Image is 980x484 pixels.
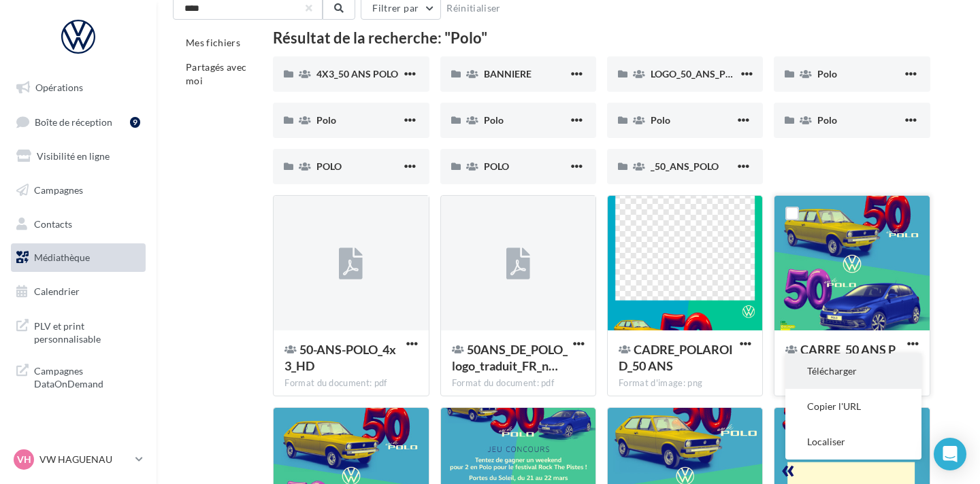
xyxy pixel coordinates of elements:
div: Format d'image: png [619,377,751,390]
span: Visibilité en ligne [37,150,110,162]
a: Contacts [8,210,148,239]
span: CADRE_POLAROID_50 ANS [619,342,733,373]
span: PLV et print personnalisable [34,317,140,346]
div: Résultat de la recherche: "Polo" [273,31,930,46]
span: VH [17,453,31,466]
span: Polo [484,114,504,126]
button: Copier l'URL [785,389,921,424]
span: Opérations [35,82,83,93]
span: _50_ANS_POLO [651,160,719,172]
span: Mes fichiers [186,37,240,48]
a: Campagnes [8,176,148,205]
a: Médiathèque [8,243,148,272]
span: Contacts [34,218,72,229]
p: VW HAGUENAU [39,453,130,466]
span: Polo [651,114,670,126]
a: VH VW HAGUENAU [11,447,146,472]
span: POLO [484,160,509,172]
span: Calendrier [34,286,80,297]
span: BANNIERE [484,68,532,80]
span: Polo [316,114,336,126]
span: Médiathèque [34,252,90,263]
span: Campagnes [34,184,83,196]
span: POLO [316,160,342,172]
span: Polo [817,114,837,126]
div: Format du document: pdf [452,377,585,390]
a: Campagnes DataOnDemand [8,356,148,396]
div: 9 [130,117,140,128]
a: Boîte de réception9 [8,107,148,137]
span: 4X3_50 ANS POLO [316,68,398,80]
a: PLV et print personnalisable [8,311,148,351]
span: Polo [817,68,837,80]
span: 50-ANS-POLO_4x3_HD [284,342,396,373]
span: Boîte de réception [35,116,112,127]
div: Open Intercom Messenger [934,438,966,470]
button: Télécharger [785,353,921,389]
span: CARRE_50 ANS POLO_1080x1080px [785,342,896,373]
a: Visibilité en ligne [8,142,148,171]
div: Format du document: pdf [284,377,417,390]
button: Localiser [785,424,921,460]
span: 50ANS_DE_POLO_logo_traduit_FR_noir [452,342,568,373]
span: Partagés avec moi [186,61,247,86]
span: LOGO_50_ANS_POLO [651,68,745,80]
a: Opérations [8,73,148,102]
a: Calendrier [8,277,148,306]
span: Campagnes DataOnDemand [34,362,140,391]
